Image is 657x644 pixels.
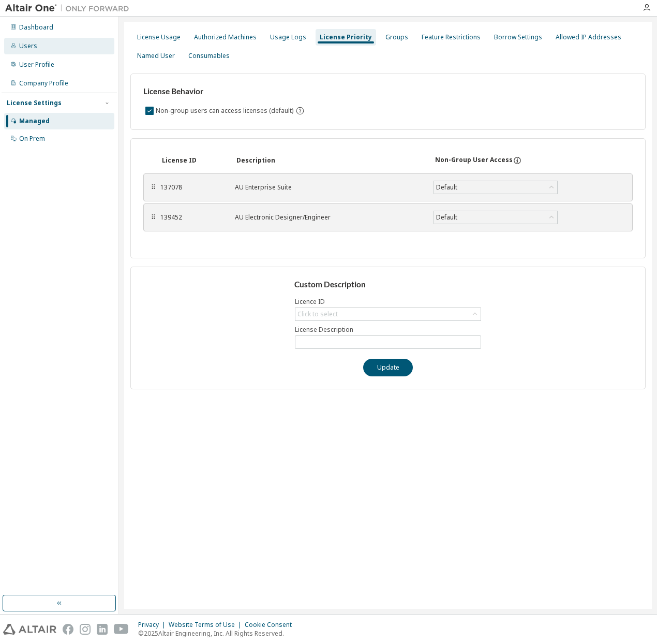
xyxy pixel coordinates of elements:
div: AU Electronic Designer/Engineer [235,213,421,222]
img: youtube.svg [114,624,129,635]
div: Managed [19,117,50,125]
div: ⠿ [150,183,156,192]
div: Non-Group User Access [435,156,513,165]
div: Company Profile [19,79,68,87]
div: 137078 [160,183,222,192]
div: Consumables [188,52,230,60]
img: linkedin.svg [97,624,108,635]
label: Licence ID [295,298,481,306]
div: User Profile [19,61,54,69]
div: Feature Restrictions [422,33,481,41]
div: License Usage [137,33,181,41]
label: Non-group users can access licenses (default) [156,105,295,117]
button: Update [363,359,413,376]
h3: Custom Description [294,280,482,290]
img: altair_logo.svg [3,624,56,635]
div: Users [19,42,37,50]
div: AU Enterprise Suite [235,183,421,192]
div: On Prem [19,135,45,143]
div: Click to select [297,310,338,318]
div: Description [236,156,423,165]
div: Usage Logs [270,33,306,41]
div: Cookie Consent [245,621,298,629]
div: License ID [162,156,224,165]
div: Named User [137,52,175,60]
div: Website Terms of Use [169,621,245,629]
div: License Settings [7,99,62,107]
div: ⠿ [150,213,156,222]
div: Dashboard [19,23,53,32]
div: Groups [385,33,408,41]
div: Default [435,182,459,193]
div: Default [434,181,557,194]
div: Default [435,212,459,223]
img: Altair One [5,3,135,13]
p: © 2025 Altair Engineering, Inc. All Rights Reserved. [138,629,298,638]
div: Privacy [138,621,169,629]
div: License Priority [320,33,372,41]
div: Authorized Machines [194,33,257,41]
div: Default [434,211,557,224]
img: instagram.svg [80,624,91,635]
div: Allowed IP Addresses [556,33,621,41]
h3: License Behavior [143,86,303,97]
label: License Description [295,326,481,334]
svg: By default any user not assigned to any group can access any license. Turn this setting off to di... [295,106,305,115]
div: 139452 [160,213,222,222]
img: facebook.svg [63,624,73,635]
div: Click to select [295,308,481,320]
div: Borrow Settings [494,33,542,41]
